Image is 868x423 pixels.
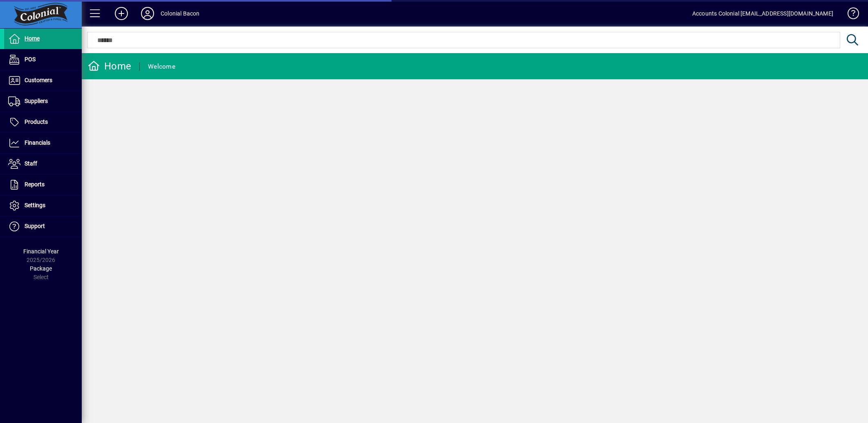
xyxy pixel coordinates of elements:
[4,216,82,237] a: Support
[4,91,82,112] a: Suppliers
[25,56,36,63] span: POS
[25,98,48,104] span: Suppliers
[4,154,82,174] a: Staff
[161,7,199,20] div: Colonial Bacon
[134,6,161,21] button: Profile
[692,7,833,20] div: Accounts Colonial [EMAIL_ADDRESS][DOMAIN_NAME]
[4,49,82,70] a: POS
[148,60,175,73] div: Welcome
[4,112,82,132] a: Products
[88,60,131,73] div: Home
[25,35,40,42] span: Home
[4,175,82,195] a: Reports
[841,2,858,28] a: Knowledge Base
[4,70,82,91] a: Customers
[108,6,134,21] button: Add
[25,202,45,208] span: Settings
[30,265,52,272] span: Package
[25,119,48,125] span: Products
[25,223,45,229] span: Support
[25,77,52,83] span: Customers
[25,181,45,188] span: Reports
[23,248,59,255] span: Financial Year
[25,160,37,167] span: Staff
[4,195,82,216] a: Settings
[25,139,50,146] span: Financials
[4,133,82,153] a: Financials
